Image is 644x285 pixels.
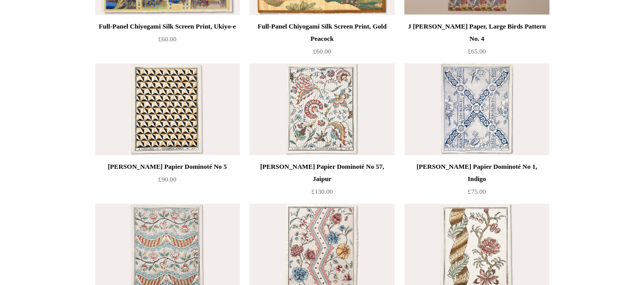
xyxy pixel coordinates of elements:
[249,63,394,155] img: Antoinette Poisson Papier Dominoté No 57, Jaipur
[249,20,394,62] a: Full-Panel Chiyogami Silk Screen Print, Gold Peacock £60.00
[158,35,177,43] span: £60.00
[468,47,486,55] span: £65.00
[313,47,331,55] span: £60.00
[404,20,549,62] a: J [PERSON_NAME] Paper, Large Birds Pattern No. 4 £65.00
[95,20,240,62] a: Full-Panel Chiyogami Silk Screen Print, Ukiyo-e £60.00
[404,63,549,155] img: Antoinette Poisson Papier Dominoté No 1, Indigo
[468,188,486,195] span: £75.00
[311,188,332,195] span: £130.00
[158,175,177,183] span: £90.00
[404,161,549,202] a: [PERSON_NAME] Papier Dominoté No 1, Indigo £75.00
[98,161,237,173] div: [PERSON_NAME] Papier Dominoté No 5
[95,63,240,155] a: Antoinette Poisson Papier Dominoté No 5 Antoinette Poisson Papier Dominoté No 5
[252,20,391,45] div: Full-Panel Chiyogami Silk Screen Print, Gold Peacock
[98,20,237,33] div: Full-Panel Chiyogami Silk Screen Print, Ukiyo-e
[407,161,546,185] div: [PERSON_NAME] Papier Dominoté No 1, Indigo
[249,63,394,155] a: Antoinette Poisson Papier Dominoté No 57, Jaipur Antoinette Poisson Papier Dominoté No 57, Jaipur
[252,161,391,185] div: [PERSON_NAME] Papier Dominoté No 57, Jaipur
[95,63,240,155] img: Antoinette Poisson Papier Dominoté No 5
[407,20,546,45] div: J [PERSON_NAME] Paper, Large Birds Pattern No. 4
[249,161,394,202] a: [PERSON_NAME] Papier Dominoté No 57, Jaipur £130.00
[95,161,240,202] a: [PERSON_NAME] Papier Dominoté No 5 £90.00
[404,63,549,155] a: Antoinette Poisson Papier Dominoté No 1, Indigo Antoinette Poisson Papier Dominoté No 1, Indigo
